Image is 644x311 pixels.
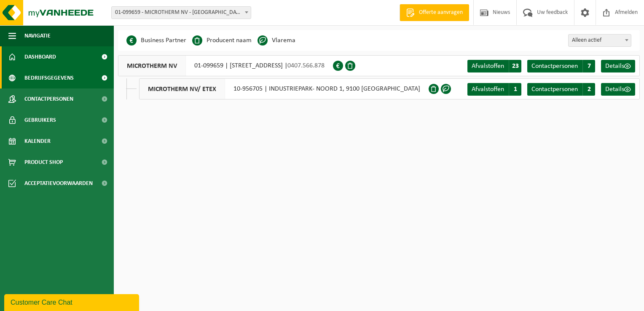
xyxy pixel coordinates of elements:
[118,55,333,76] div: 01-099659 | [STREET_ADDRESS] |
[112,7,251,19] span: 01-099659 - MICROTHERM NV - SINT-NIKLAAS
[605,86,624,93] span: Details
[582,60,595,72] span: 7
[111,6,251,19] span: 01-099659 - MICROTHERM NV - SINT-NIKLAAS
[258,34,295,47] li: Vlarema
[400,4,469,21] a: Offerte aanvragen
[140,79,225,99] span: MICROTHERM NV/ ETEX
[509,60,521,72] span: 23
[192,34,252,47] li: Producent naam
[24,131,51,152] span: Kalender
[417,8,465,17] span: Offerte aanvragen
[24,67,74,88] span: Bedrijfsgegevens
[24,110,56,131] span: Gebruikers
[509,83,521,96] span: 1
[4,292,141,311] iframe: chat widget
[531,63,578,70] span: Contactpersonen
[287,62,325,69] span: 0407.566.878
[24,88,73,110] span: Contactpersonen
[126,34,186,47] li: Business Partner
[568,34,631,47] span: Alleen actief
[24,173,93,194] span: Acceptatievoorwaarden
[24,46,56,67] span: Dashboard
[527,83,595,96] a: Contactpersonen 2
[527,60,595,72] a: Contactpersonen 7
[582,83,595,96] span: 2
[139,78,429,99] div: 10-956705 | INDUSTRIEPARK- NOORD 1, 9100 [GEOGRAPHIC_DATA]
[472,63,504,70] span: Afvalstoffen
[601,60,635,72] a: Details
[531,86,578,93] span: Contactpersonen
[118,56,186,76] span: MICROTHERM NV
[601,83,635,96] a: Details
[467,83,521,96] a: Afvalstoffen 1
[24,25,51,46] span: Navigatie
[472,86,504,93] span: Afvalstoffen
[605,63,624,70] span: Details
[467,60,521,72] a: Afvalstoffen 23
[569,35,631,46] span: Alleen actief
[24,152,63,173] span: Product Shop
